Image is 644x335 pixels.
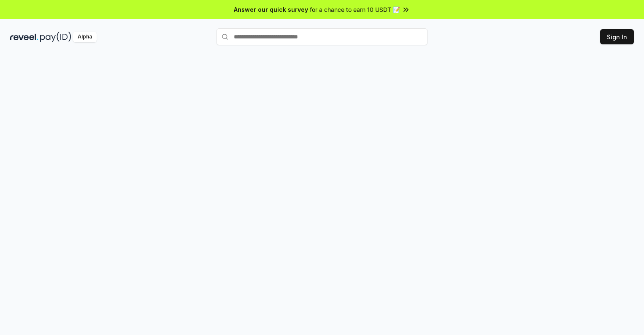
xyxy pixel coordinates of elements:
[310,5,400,14] span: for a chance to earn 10 USDT 📝
[10,32,38,42] img: reveel_dark
[600,29,634,44] button: Sign In
[40,32,71,42] img: pay_id
[73,32,97,42] div: Alpha
[234,5,308,14] span: Answer our quick survey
